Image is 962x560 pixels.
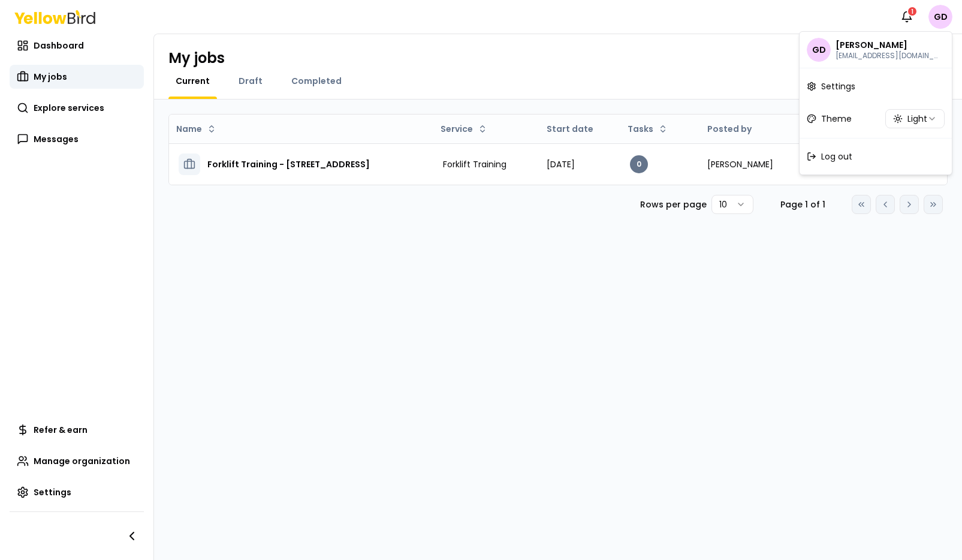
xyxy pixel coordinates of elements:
p: Graeme Doyle [836,39,941,51]
span: Theme [821,113,852,125]
span: Log out [821,150,852,162]
p: gramin11@yahoo.com [836,51,941,61]
span: GD [807,38,831,62]
span: Settings [821,80,855,92]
